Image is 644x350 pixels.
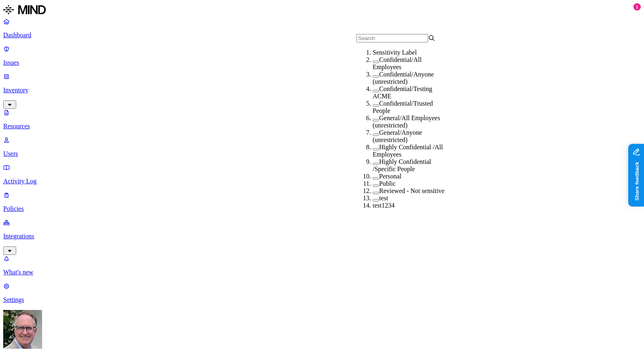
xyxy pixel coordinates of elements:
label: Confidential/Testing ACME [373,85,432,100]
p: Activity Log [3,178,641,185]
label: Confidential/Anyone (unrestricted) [373,71,434,85]
div: Sensitivity Label [373,49,452,56]
a: Integrations [3,219,641,254]
a: Resources [3,109,641,130]
a: Issues [3,45,641,66]
label: General/All Employees (unrestricted) [373,115,440,129]
p: Dashboard [3,32,641,39]
p: Inventory [3,87,641,94]
p: Policies [3,205,641,212]
a: Policies [3,191,641,212]
label: Confidential/Trusted People [373,100,433,114]
p: What's new [3,269,641,276]
img: Greg Stolhand [3,310,42,349]
div: 1 [633,3,641,11]
a: Settings [3,282,641,303]
p: Resources [3,123,641,130]
p: Integrations [3,233,641,240]
label: Reviewed - Not sensitive [379,187,444,194]
label: Personal [379,173,401,180]
label: Highly Confidential /Specific People [373,158,431,172]
p: Issues [3,59,641,66]
label: Confidential/All Employees [373,56,422,70]
a: MIND [3,3,641,18]
div: test1234 [373,202,452,209]
p: Settings [3,296,641,303]
label: test [379,195,388,202]
a: Dashboard [3,18,641,39]
input: Search [356,34,428,42]
label: Highly Confidential /All Employees [373,144,443,158]
img: MIND [3,3,46,16]
label: General/Anyone (unrestricted) [373,129,422,143]
a: Activity Log [3,164,641,185]
a: Users [3,136,641,157]
label: Public [379,180,396,187]
p: Users [3,150,641,157]
a: Inventory [3,73,641,108]
a: What's new [3,255,641,276]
